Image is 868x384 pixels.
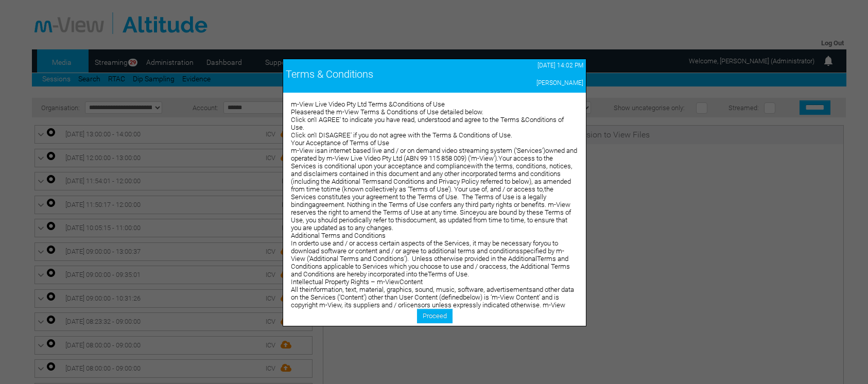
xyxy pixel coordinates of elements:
[291,116,564,131] span: Click on'I AGREE' to indicate you have read, understood and agree to the Terms &Conditions of Use.
[291,286,577,347] span: All theinformation, text, material, graphics, sound, music, software, advertisementsand other dat...
[291,232,386,239] span: Additional Terms and Conditions
[477,59,586,72] td: [DATE] 14:02 PM
[291,100,445,108] span: m-View Live Video Pty Ltd Terms &Conditions of Use
[291,108,483,116] span: Pleaseread the m-View Terms & Conditions of Use detailed below.
[286,68,475,80] div: Terms & Conditions
[822,55,835,67] img: bell24.png
[477,77,586,89] td: [PERSON_NAME]
[291,147,577,232] span: m-View isan internet based live and / or on demand video streaming system (‘Services’)owned and o...
[417,309,453,323] a: Proceed
[291,139,389,147] span: Your Acceptance of Terms of Use
[291,131,512,139] span: Click on'I DISAGREE' if you do not agree with the Terms & Conditions of Use.
[291,239,570,278] span: In orderto use and / or access certain aspects of the Services, it may be necessary foryou to dow...
[291,278,423,286] span: Intellectual Property Rights – m-ViewContent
